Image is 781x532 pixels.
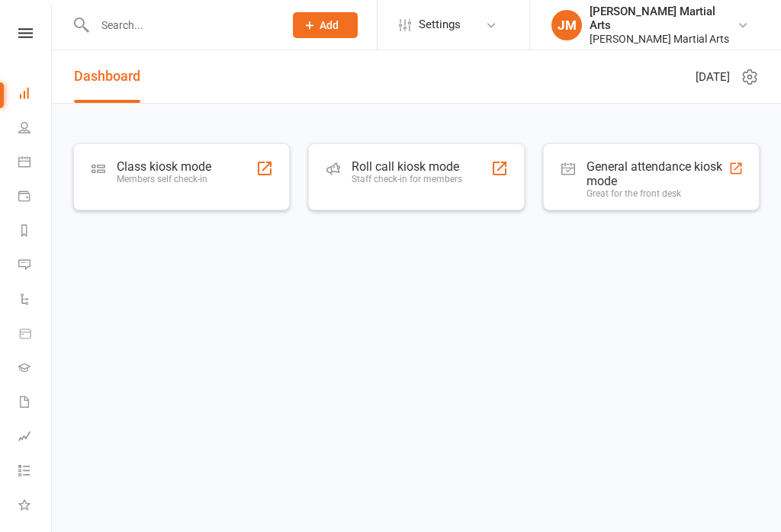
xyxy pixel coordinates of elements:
[74,50,140,103] a: Dashboard
[590,32,737,46] div: [PERSON_NAME] Martial Arts
[352,159,462,174] div: Roll call kiosk mode
[590,5,737,32] div: [PERSON_NAME] Martial Arts
[117,159,211,174] div: Class kiosk mode
[18,78,53,112] a: Dashboard
[551,10,582,40] div: JM
[18,215,53,249] a: Reports
[18,421,53,455] a: Assessments
[419,8,461,42] span: Settings
[320,19,339,31] span: Add
[587,159,728,188] div: General attendance kiosk mode
[293,12,358,38] button: Add
[18,318,53,352] a: Product Sales
[18,146,53,181] a: Calendar
[696,68,730,86] span: [DATE]
[90,14,273,36] input: Search...
[18,112,53,146] a: People
[587,188,728,199] div: Great for the front desk
[18,489,53,524] a: What's New
[352,174,462,184] div: Staff check-in for members
[117,174,211,184] div: Members self check-in
[18,181,53,215] a: Payments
